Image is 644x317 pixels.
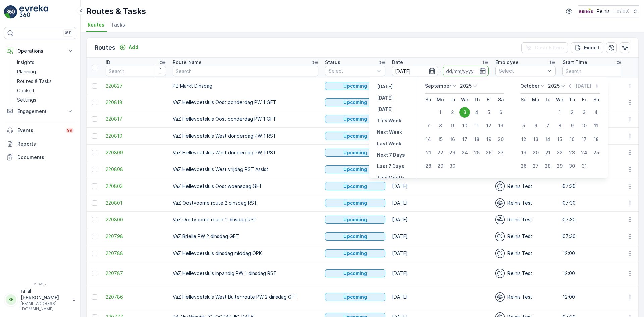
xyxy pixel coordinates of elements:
img: logo_light-DOdMpM7g.png [19,5,48,19]
div: 3 [579,107,589,118]
div: Toggle Row Selected [92,83,97,89]
div: 11 [471,120,482,131]
div: 12 [518,134,529,145]
p: Last Week [377,140,401,147]
td: VaZ Hellevoetsluis West vrijdag RST Assist [169,161,322,178]
td: [DATE] [389,195,492,211]
td: VaZ Hellevoetsluis Oost donderdag PW 1 GFT [169,94,322,111]
span: Routes [88,21,104,28]
p: 2025 [460,83,472,89]
td: 07:30 [559,211,626,228]
a: 220798 [106,233,166,240]
div: 25 [471,147,482,158]
p: Upcoming [343,294,367,300]
th: Friday [483,94,495,106]
td: [DATE] [389,262,492,285]
div: Reinis Test [495,292,556,302]
div: 19 [483,134,494,145]
p: Upcoming [343,166,367,173]
span: 220788 [106,250,166,257]
p: Route Name [173,59,202,66]
div: 4 [471,107,482,118]
p: Date [392,59,403,66]
div: 27 [530,161,541,171]
div: Toggle Row Selected [92,200,97,206]
div: 17 [459,134,470,145]
div: 26 [483,147,494,158]
div: 8 [435,120,446,131]
p: This Month [377,174,404,181]
button: Upcoming [325,249,385,257]
p: rafal.[PERSON_NAME] [21,287,69,301]
img: svg%3e [495,215,505,224]
a: 220808 [106,166,166,173]
td: [DATE] [389,178,492,195]
img: svg%3e [495,181,505,191]
button: Upcoming [325,115,385,123]
p: Settings [17,97,36,103]
td: [DATE] [389,228,492,245]
div: 15 [435,134,446,145]
p: [EMAIL_ADDRESS][DOMAIN_NAME] [21,301,69,312]
div: 21 [542,147,553,158]
p: Operations [17,48,63,54]
span: 220818 [106,99,166,106]
th: Sunday [422,94,434,106]
button: This Week [374,117,404,125]
td: VaZ Hellevoetsluis inpandig PW 1 dinsdag RST [169,262,322,285]
p: Events [17,127,62,134]
span: 220810 [106,133,166,139]
p: This Week [377,117,401,124]
div: 3 [459,107,470,118]
p: Select [499,68,545,74]
a: 220803 [106,183,166,190]
a: Reports [4,137,76,151]
th: Saturday [590,94,602,106]
div: Toggle Row Selected [92,217,97,222]
div: 7 [423,120,434,131]
th: Thursday [471,94,483,106]
div: 27 [495,147,506,158]
div: Reinis Test [495,181,556,191]
div: 19 [518,147,529,158]
p: Routes & Tasks [86,6,146,17]
div: 17 [579,134,589,145]
a: 220787 [106,270,166,277]
th: Monday [434,94,446,106]
button: Upcoming [325,182,385,190]
button: Engagement [4,105,76,118]
div: Reinis Test [495,232,556,241]
div: 10 [579,120,589,131]
div: RR [6,294,16,305]
div: Reinis Test [495,198,556,208]
input: Search [173,66,318,76]
div: 13 [530,134,541,145]
th: Wednesday [554,94,566,106]
input: Search [562,66,623,76]
div: 22 [554,147,565,158]
div: 8 [554,120,565,131]
p: Last 7 Days [377,163,404,170]
button: Operations [4,44,76,58]
th: Thursday [566,94,578,106]
button: Upcoming [325,165,385,173]
td: VaZ Hellevoetsluis West donderdag PW 1 RST [169,127,322,144]
div: 23 [447,147,458,158]
p: - [439,67,442,75]
a: Events99 [4,124,76,137]
div: 15 [554,134,565,145]
img: svg%3e [495,232,505,241]
div: 1 [435,107,446,118]
a: Documents [4,151,76,164]
a: 220817 [106,116,166,122]
div: Toggle Row Selected [92,133,97,139]
p: Upcoming [343,149,367,156]
a: Planning [14,67,76,76]
button: Reinis(+02:00) [578,5,639,17]
p: ⌘B [65,30,72,36]
p: ( +02:00 ) [612,9,629,14]
div: Toggle Row Selected [92,167,97,172]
